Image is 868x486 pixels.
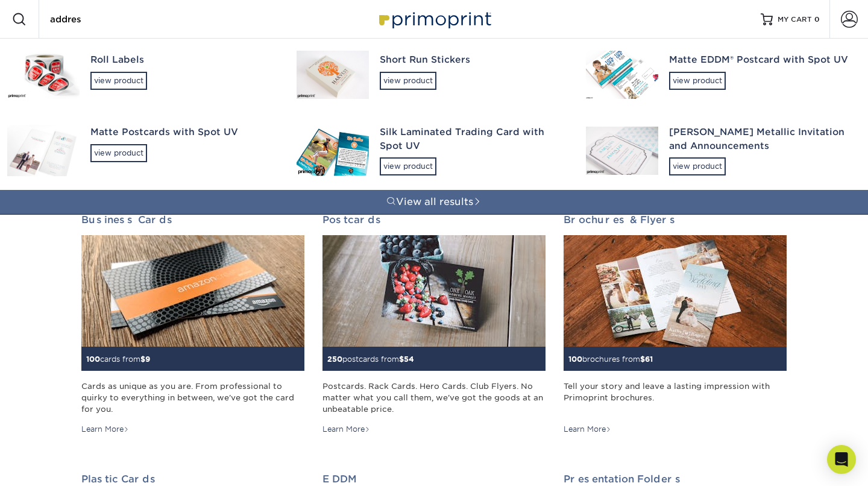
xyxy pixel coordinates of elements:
[579,39,868,111] a: Matte EDDM® Postcard with Spot UVview product
[380,125,564,153] div: Silk Laminated Trading Card with Spot UV
[90,72,147,90] div: view product
[327,355,342,364] span: 250
[374,6,494,32] img: Primoprint
[645,355,653,364] span: 61
[90,125,275,139] div: Matte Postcards with Spot UV
[86,355,100,364] span: 100
[90,144,147,162] div: view product
[564,235,787,347] img: Brochures & Flyers
[289,111,579,190] a: Silk Laminated Trading Card with Spot UVview product
[81,235,304,347] img: Business Cards
[322,214,546,435] a: Postcards 250postcards from$54 Postcards. Rack Cards. Hero Cards. Club Flyers. No matter what you...
[399,355,404,364] span: $
[90,53,275,67] div: Roll Labels
[322,380,546,415] div: Postcards. Rack Cards. Hero Cards. Club Flyers. No matter what you call them, we've got the goods...
[289,39,579,111] a: Short Run Stickersview product
[669,72,726,90] div: view product
[380,72,436,90] div: view product
[568,355,582,364] span: 100
[564,380,787,415] div: Tell your story and leave a lasting impression with Primoprint brochures.
[640,355,645,364] span: $
[586,51,658,99] img: Matte EDDM® Postcard with Spot UV
[81,473,304,485] h2: Plastic Cards
[814,15,820,24] span: 0
[7,51,80,99] img: Roll Labels
[380,157,436,175] div: view product
[322,214,546,226] h2: Postcards
[564,214,787,435] a: Brochures & Flyers 100brochures from$61 Tell your story and leave a lasting impression with Primo...
[322,235,546,347] img: Postcards
[297,125,369,175] img: Silk Laminated Trading Card with Spot UV
[778,14,812,25] span: MY CART
[669,157,726,175] div: view product
[404,355,414,364] span: 54
[669,125,854,153] div: [PERSON_NAME] Metallic Invitation and Announcements
[7,125,80,177] img: Matte Postcards with Spot UV
[145,355,150,364] span: 9
[327,355,414,364] small: postcards from
[322,424,370,435] div: Learn More
[564,473,787,485] h2: Presentation Folders
[579,111,868,190] a: [PERSON_NAME] Metallic Invitation and Announcementsview product
[81,380,304,415] div: Cards as unique as you are. From professional to quirky to everything in between, we've got the c...
[49,12,166,27] input: SEARCH PRODUCTS.....
[380,53,564,67] div: Short Run Stickers
[81,424,129,435] div: Learn More
[140,355,145,364] span: $
[669,53,854,67] div: Matte EDDM® Postcard with Spot UV
[586,127,658,175] img: Pearl White Metallic Invitation and Announcements
[564,214,787,226] h2: Brochures & Flyers
[564,424,611,435] div: Learn More
[86,355,150,364] small: cards from
[568,355,653,364] small: brochures from
[297,51,369,99] img: Short Run Stickers
[322,473,546,485] h2: EDDM
[827,445,856,474] div: Open Intercom Messenger
[81,214,304,226] h2: Business Cards
[81,214,304,435] a: Business Cards 100cards from$9 Cards as unique as you are. From professional to quirky to everyth...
